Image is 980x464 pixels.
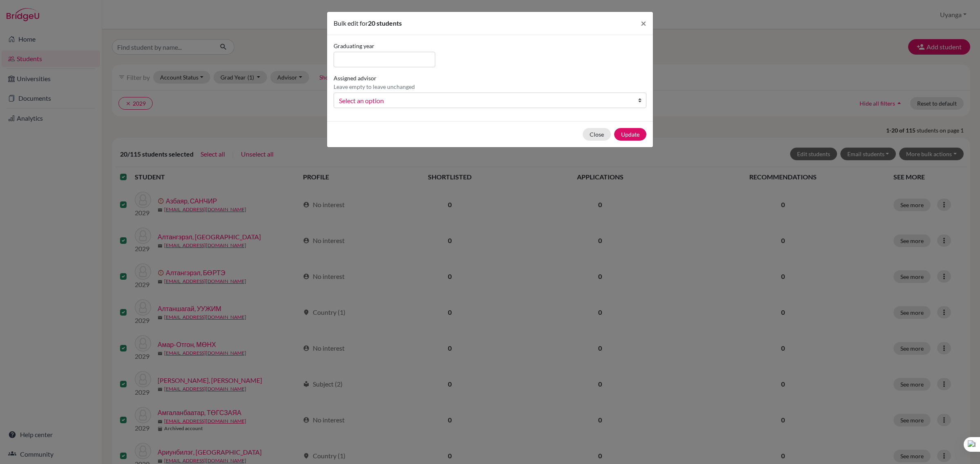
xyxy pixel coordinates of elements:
[334,82,415,91] p: Leave empty to leave unchanged
[614,128,646,141] button: Update
[634,12,653,35] button: Close
[583,128,611,141] button: Close
[641,17,646,29] span: ×
[339,95,630,106] span: Select an option
[334,19,368,27] span: Bulk edit for
[334,42,435,50] label: Graduating year
[334,74,415,91] label: Assigned advisor
[368,19,402,27] span: 20 students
